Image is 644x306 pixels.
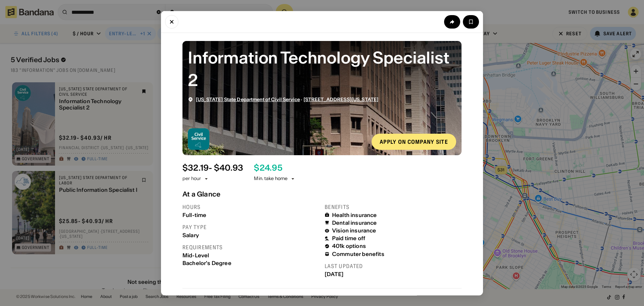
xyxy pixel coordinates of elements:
span: [STREET_ADDRESS][US_STATE] [304,96,379,102]
div: $ 24.95 [254,163,282,173]
div: Information Technology Specialist 2 [188,46,456,91]
button: Close [165,15,178,28]
div: per hour [182,175,201,182]
div: 401k options [332,243,366,249]
div: Salary [182,232,319,238]
div: Requirements [182,244,319,251]
div: Last updated [325,262,462,269]
div: Benefits [325,203,462,210]
div: [DATE] [325,271,462,277]
div: Pay type [182,223,319,230]
div: Paid time off [332,235,365,242]
div: Bachelor's Degree [182,260,319,266]
div: Vision insurance [332,227,376,234]
span: [US_STATE] State Department of Civil Service [196,96,300,102]
div: Min. take home [254,175,296,182]
div: Dental insurance [332,219,377,226]
div: Health insurance [332,212,377,218]
div: Commuter benefits [332,251,384,257]
div: · [196,96,378,102]
img: New York State Department of Civil Service logo [188,128,209,149]
div: Mid-Level [182,252,319,258]
div: Apply on company site [380,139,448,144]
div: $ 32.19 - $40.93 [182,163,243,173]
div: At a Glance [182,190,462,198]
div: Hours [182,203,319,210]
div: Full-time [182,212,319,218]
